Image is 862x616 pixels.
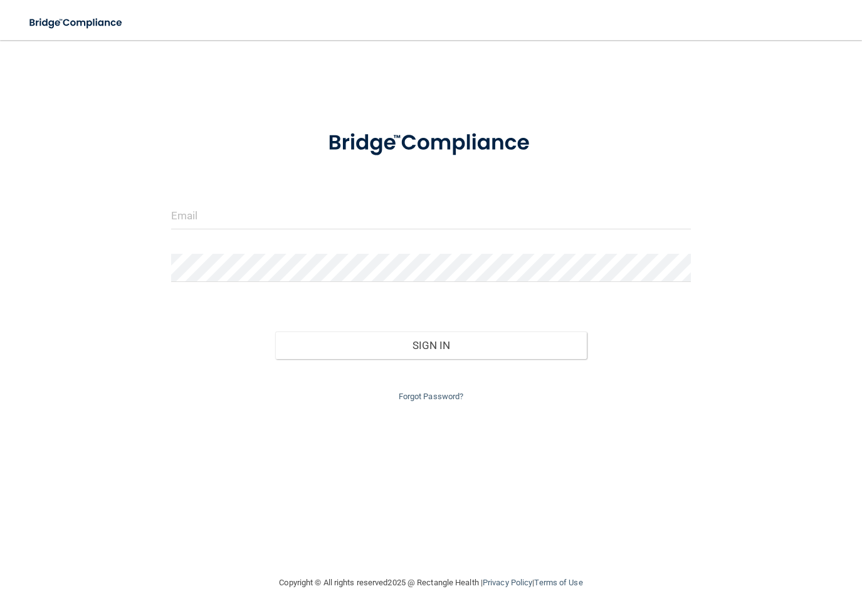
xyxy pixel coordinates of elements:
[483,578,532,587] a: Privacy Policy
[534,578,582,587] a: Terms of Use
[306,115,556,171] img: bridge_compliance_login_screen.278c3ca4.svg
[275,331,587,359] button: Sign In
[399,392,464,401] a: Forgot Password?
[19,10,134,36] img: bridge_compliance_login_screen.278c3ca4.svg
[171,201,691,229] input: Email
[202,563,660,603] div: Copyright © All rights reserved 2025 @ Rectangle Health | |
